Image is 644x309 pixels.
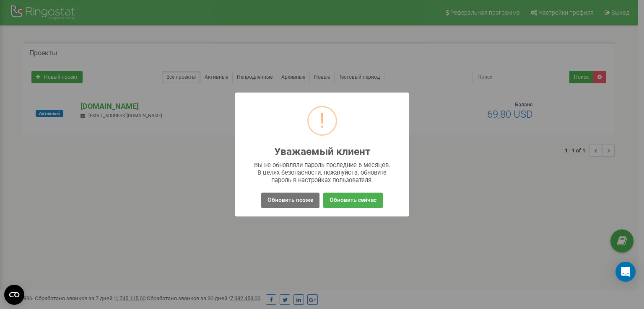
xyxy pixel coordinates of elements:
div: Вы не обновляли пароль последние 6 месяцев. В целях безопасности, пожалуйста, обновите пароль в н... [252,161,393,184]
h2: Уважаемый клиент [274,146,370,157]
div: Open Intercom Messenger [615,262,636,282]
button: Обновить позже [261,193,319,208]
button: Обновить сейчас [323,193,383,208]
div: ! [319,107,325,134]
button: Open CMP widget [4,285,24,305]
